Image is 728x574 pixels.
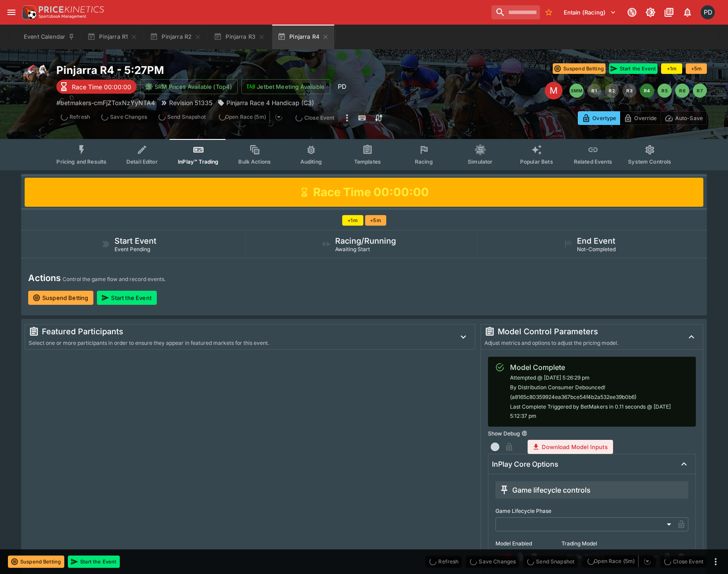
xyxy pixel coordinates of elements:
img: horse_racing.png [21,63,49,91]
button: R7 [693,84,707,98]
div: Edit Meeting [545,82,562,99]
button: R3 [622,84,636,98]
div: Paul Di Cioccio [334,79,350,95]
h2: Copy To Clipboard [56,63,382,77]
span: Event Pending [115,246,150,252]
button: Start the Event [68,556,120,568]
h1: Race Time 00:00:00 [313,185,429,200]
label: Model Enabled [495,537,556,550]
p: Copy To Clipboard [56,98,155,107]
button: R2 [605,84,619,98]
div: split button [581,555,656,567]
button: Overtype [578,111,620,125]
button: Suspend Betting [553,63,606,74]
p: Race Time 00:00:00 [72,82,131,91]
button: Pinjarra R2 [144,25,207,49]
button: Suspend Betting [8,556,64,568]
img: PriceKinetics Logo [19,4,37,21]
button: SMM [569,84,584,98]
button: Show Debug [521,430,528,436]
div: Start From [578,111,707,125]
button: Pinjarra R1 [82,25,143,49]
span: Pricing and Results [56,158,107,165]
img: jetbet-logo.svg [246,82,255,91]
div: Event type filters [49,139,678,170]
button: Toggle light/dark mode [643,4,658,20]
button: more [342,111,352,125]
button: Event Calendar [18,25,80,49]
button: Connected to PK [624,4,640,20]
button: Jetbet Meeting Available [241,79,330,94]
button: Notifications [680,4,695,20]
p: Override [634,113,657,123]
button: Start the Event [609,63,658,74]
span: Detail Editor [126,158,158,165]
input: search [491,5,540,19]
p: Pinjarra Race 4 Handicap (C3) [226,98,314,107]
img: Sportsbook Management [39,15,86,18]
span: Racing [415,158,433,165]
button: R4 [640,84,654,98]
span: Not-Completed [577,246,616,252]
button: Paul Dicioccio [698,3,717,22]
span: Awaiting Start [335,246,370,252]
button: Override [620,111,661,125]
button: SRM Prices Available (Top4) [140,79,238,94]
button: Select Tenant [558,5,621,19]
div: Paul Dicioccio [701,5,715,19]
button: more [710,556,721,567]
span: Templates [354,158,381,165]
nav: pagination navigation [569,84,707,98]
button: Download Model Inputs [528,440,613,454]
span: Adjust metrics and options to adjust the pricing model. [484,340,618,346]
img: PriceKinetics [39,6,104,13]
span: Related Events [574,158,612,165]
button: Documentation [661,4,677,20]
button: +5m [686,63,707,74]
h4: Actions [28,272,61,284]
span: Simulator [468,158,492,165]
button: open drawer [4,4,19,20]
h5: End Event [577,236,615,246]
p: Revision 51335 [169,98,212,107]
span: Select one or more participants in order to ensure they appear in featured markets for this event. [29,340,269,346]
span: Bulk Actions [238,158,271,165]
button: +5m [365,215,386,226]
div: Featured Participants [29,326,448,337]
span: Attempted @ [DATE] 5:26:29 pm By Distribution Consumer Debounced! (a8165c80359924ea367bce54f4b2a5... [510,374,671,420]
label: Trading Model [562,537,688,550]
button: No Bookmarks [542,5,556,19]
p: Control the game flow and record events. [63,275,166,284]
span: Auditing [300,158,322,165]
button: R6 [675,84,689,98]
h6: InPlay Core Options [492,460,558,469]
span: InPlay™ Trading [178,158,218,165]
h5: Start Event [115,236,156,246]
div: split button [213,111,288,123]
p: Auto-Save [675,113,703,123]
p: Overtype [592,113,616,123]
div: Model Control Parameters [484,326,676,337]
p: Show Debug [488,430,520,437]
button: Pinjarra R3 [208,25,270,49]
button: +1m [342,215,363,226]
label: Game Lifecycle Phase [495,504,688,517]
button: Suspend Betting [28,291,93,305]
div: Pinjarra Race 4 Handicap (C3) [218,98,314,107]
h5: Racing/Running [335,236,396,246]
button: Pinjarra R4 [272,25,334,49]
div: Model Complete [510,362,689,373]
button: R1 [587,84,601,98]
button: R5 [658,84,672,98]
button: Auto-Save [661,111,707,125]
span: Popular Bets [520,158,553,165]
button: Start the Event [97,291,156,305]
div: Game lifecycle controls [499,485,591,495]
button: +1m [661,63,682,74]
span: System Controls [628,158,671,165]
